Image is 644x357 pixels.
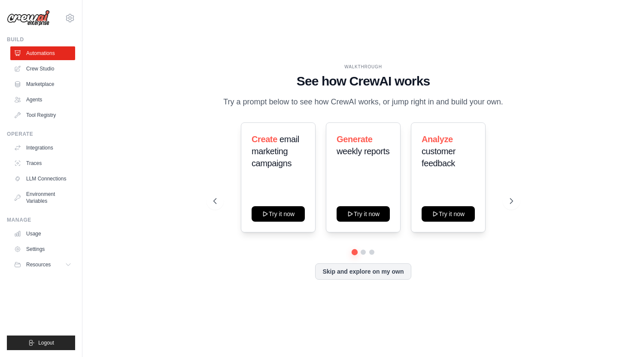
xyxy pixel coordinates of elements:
[252,134,277,144] span: Create
[337,206,390,222] button: Try it now
[213,64,513,70] div: WALKTHROUGH
[10,77,75,91] a: Marketplace
[7,336,75,350] button: Logout
[422,146,456,168] span: customer feedback
[10,108,75,122] a: Tool Registry
[7,36,75,43] div: Build
[10,93,75,107] a: Agents
[252,206,305,222] button: Try it now
[26,261,51,268] span: Resources
[7,217,75,223] div: Manage
[10,227,75,241] a: Usage
[219,96,507,108] p: Try a prompt below to see how CrewAI works, or jump right in and build your own.
[422,134,453,144] span: Analyze
[7,10,50,26] img: Logo
[38,339,54,346] span: Logout
[10,172,75,186] a: LLM Connections
[213,73,513,89] h1: See how CrewAI works
[337,134,373,144] span: Generate
[10,141,75,155] a: Integrations
[252,134,299,168] span: email marketing campaigns
[10,62,75,76] a: Crew Studio
[337,146,389,156] span: weekly reports
[10,258,75,272] button: Resources
[10,156,75,170] a: Traces
[7,131,75,137] div: Operate
[10,187,75,208] a: Environment Variables
[315,263,411,280] button: Skip and explore on my own
[10,242,75,256] a: Settings
[10,46,75,60] a: Automations
[422,206,475,222] button: Try it now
